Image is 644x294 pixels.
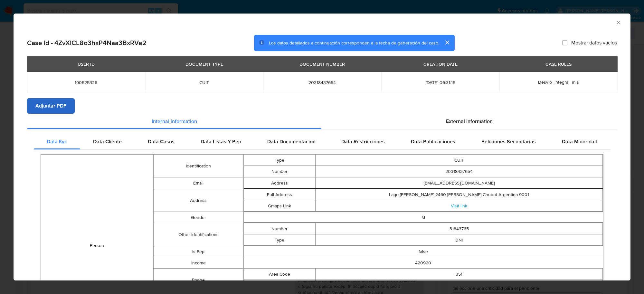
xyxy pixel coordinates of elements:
td: 351 [316,269,603,280]
input: Mostrar datos vacíos [562,40,567,45]
button: Cerrar ventana [615,19,621,25]
div: USER ID [74,59,99,70]
td: 420920 [243,257,603,269]
td: [EMAIL_ADDRESS][DOMAIN_NAME] [316,177,603,189]
td: Gender [154,212,243,223]
td: Other Identifications [154,223,243,246]
td: Number [244,280,316,291]
td: Number [244,223,316,234]
div: Detailed info [27,114,617,129]
h2: Case Id - 4ZvXICL8o3hxP4Naa3BxRVe2 [27,39,147,47]
span: Desvio_integral_mla [538,79,579,85]
td: M [243,212,603,223]
span: External information [446,118,493,125]
div: CASE RULES [542,59,575,70]
span: Los datos detallados a continuación corresponden a la fecha de generación del caso. [269,40,439,46]
span: Data Minoridad [562,138,597,145]
span: Data Restricciones [341,138,385,145]
span: Data Publicaciones [411,138,455,145]
td: Income [154,257,243,269]
button: Adjuntar PDF [27,98,75,114]
div: DOCUMENT NUMBER [296,59,349,70]
td: Number [244,166,316,177]
span: Internal information [152,118,197,125]
td: Lago [PERSON_NAME] 2460 [PERSON_NAME] Chubut Argentina 9001 [316,189,603,200]
div: closure-recommendation-modal [14,14,630,280]
span: CUIT [153,80,256,85]
span: Data Listas Y Pep [201,138,241,145]
span: Peticiones Secundarias [481,138,536,145]
td: Type [244,234,316,246]
div: CREATION DATE [420,59,461,70]
span: Data Cliente [93,138,122,145]
div: Detailed internal info [34,134,610,149]
td: Email [154,177,243,189]
div: DOCUMENT TYPE [182,59,227,70]
td: 7701701 [316,280,603,291]
td: DNI [316,234,603,246]
td: 31843765 [316,223,603,234]
span: Mostrar datos vacíos [571,40,617,46]
span: Adjuntar PDF [35,99,66,113]
td: Phone [154,269,243,291]
td: false [243,246,603,257]
td: 20318437654 [316,166,603,177]
td: Address [154,189,243,212]
span: [DATE] 06:31:15 [389,80,492,85]
span: Data Documentacion [267,138,316,145]
span: Data Casos [148,138,175,145]
td: CUIT [316,155,603,166]
td: Full Address [244,189,316,200]
span: Data Kyc [47,138,67,145]
td: Is Pep [154,246,243,257]
span: 20318437654 [271,80,374,85]
button: cerrar [439,35,455,50]
td: Address [244,177,316,189]
td: Identification [154,155,243,177]
span: 190525326 [35,80,137,85]
a: Visit link [451,203,467,209]
td: Area Code [244,269,316,280]
td: Type [244,155,316,166]
td: Gmaps Link [244,200,316,212]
